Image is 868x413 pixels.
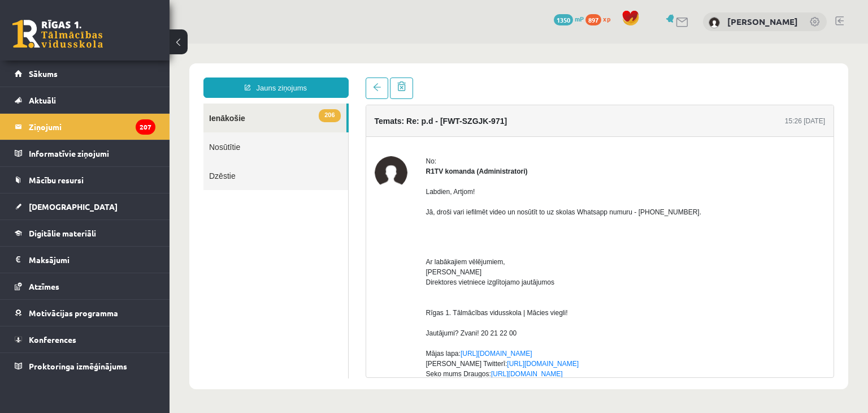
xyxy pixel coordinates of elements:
i: 207 [136,119,155,135]
a: [URL][DOMAIN_NAME] [291,306,363,314]
span: Proktoringa izmēģinājums [29,361,127,371]
a: Mācību resursi [15,167,155,193]
div: 15:26 [DATE] [615,72,656,83]
span: xp [603,14,610,23]
img: R1TV komanda [205,113,238,145]
h4: Temats: Re: p.d - [FWT-SZGJK-971] [205,73,338,82]
a: Atzīmes [15,273,155,299]
legend: Informatīvie ziņojumi [29,140,155,166]
span: mP [575,14,584,23]
a: 897 xp [585,14,616,23]
span: [DEMOGRAPHIC_DATA] [29,201,118,212]
a: Motivācijas programma [15,300,155,326]
a: Sākums [15,61,155,87]
a: Proktoringa izmēģinājums [15,353,155,379]
p: Ar labākajiem vēlējumiem, [PERSON_NAME] Direktores vietniece izglītojamo jautājumos Rīgas 1. Tālm... [257,183,656,376]
span: 1350 [554,14,573,25]
span: Atzīmes [29,281,59,291]
a: Maksājumi [15,247,155,273]
span: 206 [149,66,171,79]
legend: Maksājumi [29,247,155,273]
span: Motivācijas programma [29,308,118,318]
a: Rīgas 1. Tālmācības vidusskola [12,20,103,48]
a: Digitālie materiāli [15,220,155,246]
a: [URL][DOMAIN_NAME] [322,326,393,334]
legend: Ziņojumi [29,114,155,140]
a: Aktuāli [15,87,155,113]
a: [DEMOGRAPHIC_DATA] [15,193,155,220]
a: Jauns ziņojums [34,34,179,54]
span: 897 [585,14,601,25]
a: Konferences [15,326,155,352]
a: [PERSON_NAME] [727,16,798,27]
span: Konferences [29,334,76,345]
img: Artjoms Kuncevičs [709,17,720,28]
a: 206Ienākošie [34,60,177,89]
strong: R1TV komanda (Administratori) [257,124,358,132]
a: Dzēstie [34,118,179,147]
span: Digitālie materiāli [29,228,96,238]
a: Ziņojumi207 [15,114,155,140]
a: Informatīvie ziņojumi [15,140,155,166]
a: Nosūtītie [34,89,179,118]
span: Sākums [29,68,58,79]
p: Labdien, Artjom! Jā, droši vari iefilmēt video un nosūtīt to uz skolas Whatsapp numuru - [PHONE_N... [257,143,656,174]
div: No: [257,113,656,123]
span: Mācību resursi [29,175,84,185]
a: [URL][DOMAIN_NAME] [337,316,409,324]
span: Aktuāli [29,95,56,105]
a: 1350 mP [554,14,584,23]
